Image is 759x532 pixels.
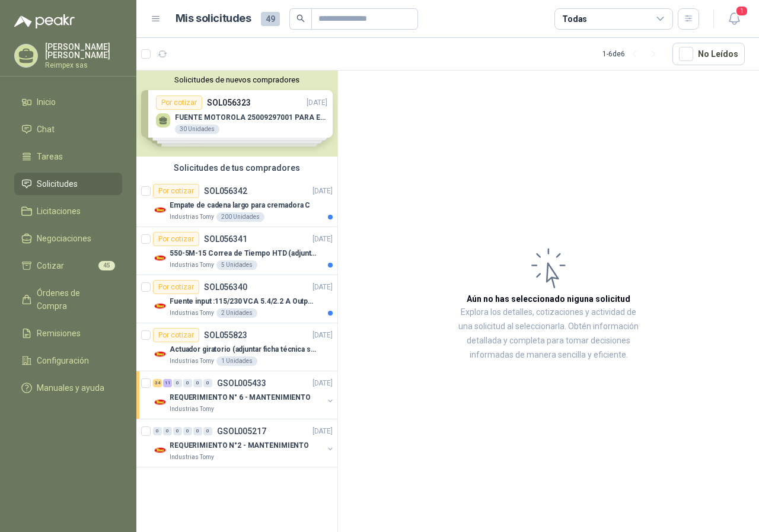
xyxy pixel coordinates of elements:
span: Chat [37,123,55,136]
div: Por cotizar [153,184,199,198]
span: 49 [261,12,280,26]
p: [DATE] [312,282,333,293]
p: Empate de cadena largo para cremadora C [170,200,310,211]
p: Industrias Tomy [170,260,214,270]
div: 0 [203,379,212,387]
span: Cotizar [37,259,64,272]
div: 0 [183,379,192,387]
span: Licitaciones [37,205,81,218]
div: 0 [173,379,182,387]
div: Todas [562,12,587,26]
span: Inicio [37,95,56,109]
h3: Aún no has seleccionado niguna solicitud [467,292,630,305]
p: [PERSON_NAME] [PERSON_NAME] [45,43,122,59]
img: Company Logo [153,299,167,313]
span: Manuales y ayuda [37,381,104,394]
a: Configuración [14,349,122,372]
a: Remisiones [14,322,122,345]
a: Órdenes de Compra [14,282,122,317]
span: Tareas [37,150,63,163]
p: Actuador giratorio (adjuntar ficha técnica si es diferente a festo) [170,344,317,355]
div: Por cotizar [153,232,199,246]
span: 1 [735,5,748,17]
span: Configuración [37,354,89,367]
p: [DATE] [312,378,333,389]
p: REQUERIMIENTO N° 6 - MANTENIMIENTO [170,392,311,403]
p: SOL055823 [204,331,247,339]
a: Por cotizarSOL055823[DATE] Company LogoActuador giratorio (adjuntar ficha técnica si es diferente... [136,323,337,371]
img: Company Logo [153,203,167,217]
p: Industrias Tomy [170,212,214,222]
img: Logo peakr [14,14,75,28]
span: Negociaciones [37,232,91,245]
a: Tareas [14,145,122,168]
div: 0 [193,379,202,387]
button: Solicitudes de nuevos compradores [141,75,333,84]
div: 0 [203,427,212,435]
p: GSOL005217 [217,427,266,435]
a: Licitaciones [14,200,122,222]
span: Remisiones [37,327,81,340]
img: Company Logo [153,251,167,265]
img: Company Logo [153,347,167,361]
p: Industrias Tomy [170,356,214,366]
p: 550-5M-15 Correa de Tiempo HTD (adjuntar ficha y /o imagenes) [170,248,317,259]
button: 1 [723,8,745,30]
div: 1 - 6 de 6 [602,44,663,63]
div: 0 [183,427,192,435]
p: Industrias Tomy [170,453,214,462]
a: Por cotizarSOL056342[DATE] Company LogoEmpate de cadena largo para cremadora CIndustrias Tomy200 ... [136,179,337,227]
p: SOL056341 [204,235,247,243]
div: 5 Unidades [216,260,257,270]
p: [DATE] [312,426,333,437]
a: 34 11 0 0 0 0 GSOL005433[DATE] Company LogoREQUERIMIENTO N° 6 - MANTENIMIENTOIndustrias Tomy [153,376,335,414]
a: Por cotizarSOL056340[DATE] Company LogoFuente input :115/230 VCA 5.4/2.2 A Output: 24 VDC 10 A 47... [136,275,337,323]
p: GSOL005433 [217,379,266,387]
a: Inicio [14,91,122,113]
p: REQUERIMIENTO N°2 - MANTENIMIENTO [170,440,309,451]
div: 0 [153,427,162,435]
img: Company Logo [153,443,167,457]
p: [DATE] [312,330,333,341]
a: Negociaciones [14,227,122,250]
a: Manuales y ayuda [14,377,122,399]
a: Solicitudes [14,173,122,195]
p: Reimpex sas [45,62,122,69]
div: Por cotizar [153,328,199,342]
p: SOL056342 [204,187,247,195]
div: 0 [163,427,172,435]
h1: Mis solicitudes [176,10,251,27]
div: Solicitudes de nuevos compradoresPor cotizarSOL056323[DATE] FUENTE MOTOROLA 25009297001 PARA EP45... [136,71,337,157]
div: 200 Unidades [216,212,264,222]
p: [DATE] [312,234,333,245]
a: Chat [14,118,122,141]
a: Cotizar45 [14,254,122,277]
a: 0 0 0 0 0 0 GSOL005217[DATE] Company LogoREQUERIMIENTO N°2 - MANTENIMIENTOIndustrias Tomy [153,424,335,462]
p: SOL056340 [204,283,247,291]
a: Por cotizarSOL056341[DATE] Company Logo550-5M-15 Correa de Tiempo HTD (adjuntar ficha y /o imagen... [136,227,337,275]
img: Company Logo [153,395,167,409]
p: Fuente input :115/230 VCA 5.4/2.2 A Output: 24 VDC 10 A 47-63 Hz [170,296,317,307]
p: Industrias Tomy [170,308,214,318]
span: Solicitudes [37,177,78,190]
p: [DATE] [312,186,333,197]
span: Órdenes de Compra [37,286,111,313]
div: Solicitudes de tus compradores [136,157,337,179]
div: 1 Unidades [216,356,257,366]
div: Por cotizar [153,280,199,294]
div: 2 Unidades [216,308,257,318]
div: 34 [153,379,162,387]
span: search [296,14,305,23]
button: No Leídos [672,43,745,65]
span: 45 [98,261,115,270]
div: 0 [173,427,182,435]
div: 11 [163,379,172,387]
p: Industrias Tomy [170,404,214,414]
p: Explora los detalles, cotizaciones y actividad de una solicitud al seleccionarla. Obtén informaci... [457,305,640,362]
div: 0 [193,427,202,435]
